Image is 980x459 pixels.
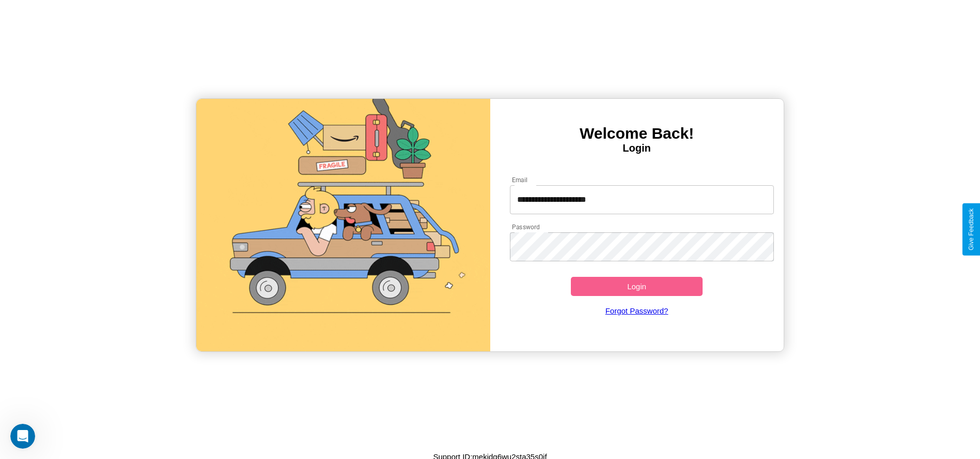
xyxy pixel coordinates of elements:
[512,175,528,184] label: Email
[968,209,975,250] div: Give Feedback
[10,424,35,449] iframe: Intercom live chat
[490,125,784,142] h3: Welcome Back!
[490,142,784,154] h4: Login
[196,99,490,351] img: gif
[512,223,539,231] label: Password
[505,296,769,325] a: Forgot Password?
[571,277,703,296] button: Login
